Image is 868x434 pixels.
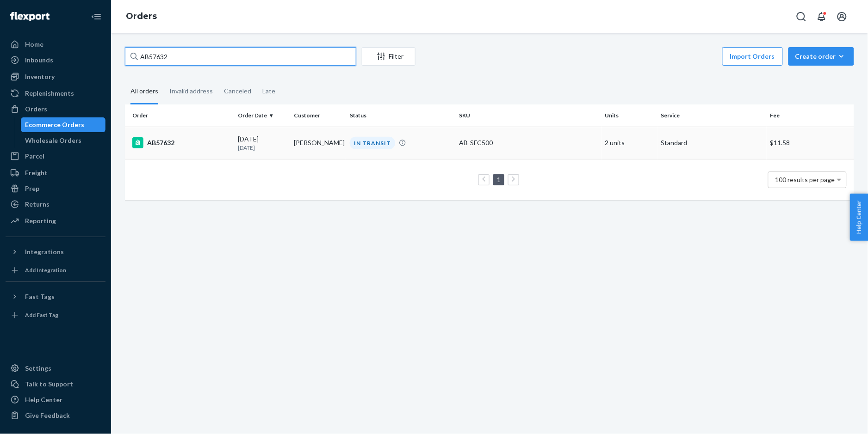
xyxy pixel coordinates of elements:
[6,181,105,196] a: Prep
[25,184,39,193] div: Prep
[25,55,53,65] div: Inbounds
[169,79,213,103] div: Invalid address
[21,117,106,132] a: Ecommerce Orders
[262,79,275,103] div: Late
[25,292,55,301] div: Fast Tags
[459,138,597,147] div: AB-SFC500
[850,194,868,241] button: Help Center
[125,47,356,66] input: Search orders
[234,104,290,127] th: Order Date
[346,104,455,127] th: Status
[455,104,601,127] th: SKU
[238,134,286,152] div: [DATE]
[21,133,106,148] a: Wholesale Orders
[6,37,105,52] a: Home
[6,69,105,84] a: Inventory
[350,137,395,149] div: IN TRANSIT
[767,127,854,159] td: $11.58
[25,152,44,161] div: Parcel
[601,104,657,127] th: Units
[775,176,835,183] span: 100 results per page
[25,168,48,177] div: Freight
[6,377,105,391] a: Talk to Support
[87,7,105,26] button: Close Navigation
[833,7,851,26] button: Open account menu
[6,86,105,101] a: Replenishments
[238,144,286,152] p: [DATE]
[294,111,342,119] div: Customer
[25,266,66,274] div: Add Integration
[25,136,82,145] div: Wholesale Orders
[6,408,105,423] button: Give Feedback
[6,197,105,212] a: Returns
[792,7,811,26] button: Open Search Box
[6,53,105,67] a: Inbounds
[25,379,73,389] div: Talk to Support
[6,214,105,228] a: Reporting
[224,79,251,103] div: Canceled
[812,7,831,26] button: Open notifications
[6,149,105,164] a: Parcel
[25,411,70,420] div: Give Feedback
[25,216,56,226] div: Reporting
[601,127,657,159] td: 2 units
[362,47,415,66] button: Filter
[118,3,164,30] ol: breadcrumbs
[25,40,43,49] div: Home
[722,47,783,66] button: Import Orders
[795,52,847,61] div: Create order
[290,127,346,159] td: [PERSON_NAME]
[25,247,64,257] div: Integrations
[657,104,767,127] th: Service
[25,395,62,404] div: Help Center
[6,308,105,323] a: Add Fast Tag
[788,47,854,66] button: Create order
[767,104,854,127] th: Fee
[130,79,158,104] div: All orders
[25,104,47,114] div: Orders
[25,311,58,319] div: Add Fast Tag
[126,11,157,21] a: Orders
[6,392,105,407] a: Help Center
[362,52,415,61] div: Filter
[6,165,105,180] a: Freight
[25,120,85,129] div: Ecommerce Orders
[6,263,105,278] a: Add Integration
[125,104,234,127] th: Order
[6,245,105,259] button: Integrations
[25,89,74,98] div: Replenishments
[495,176,502,183] a: Page 1 is your current page
[6,289,105,304] button: Fast Tags
[25,72,55,81] div: Inventory
[25,364,51,373] div: Settings
[132,137,230,148] div: AB57632
[6,102,105,116] a: Orders
[661,138,763,147] p: Standard
[6,361,105,376] a: Settings
[25,200,50,209] div: Returns
[10,12,50,21] img: Flexport logo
